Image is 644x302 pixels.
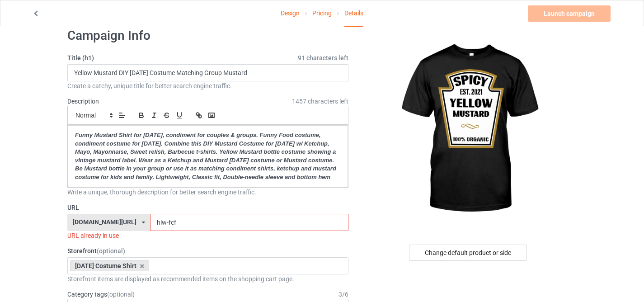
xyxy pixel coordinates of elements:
div: Create a catchy, unique title for better search engine traffic. [67,81,348,90]
div: [DATE] Costume Shirt [70,260,149,271]
h1: Campaign Info [67,28,348,44]
label: Category tags [67,290,135,299]
span: (optional) [97,247,125,255]
label: Description [67,98,99,105]
div: 3 / 6 [338,290,348,299]
span: 91 characters left [298,53,348,62]
em: Funny Mustard Shirt for [DATE], condiment for couples & groups. Funny Food costume, condiment cos... [75,132,338,180]
span: (optional) [107,291,135,298]
div: Write a unique, thorough description for better search engine traffic. [67,188,348,197]
div: Change default product or side [409,245,527,261]
div: Storefront items are displayed as recommended items on the shopping cart page. [67,274,348,283]
label: Storefront [67,246,348,255]
div: URL already in use [67,231,348,240]
label: Title (h1) [67,53,348,62]
div: Details [344,0,363,27]
a: Pricing [312,0,332,26]
div: [DOMAIN_NAME][URL] [73,219,136,225]
label: URL [67,203,348,212]
a: Design [281,0,300,26]
span: 1457 characters left [292,97,348,106]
